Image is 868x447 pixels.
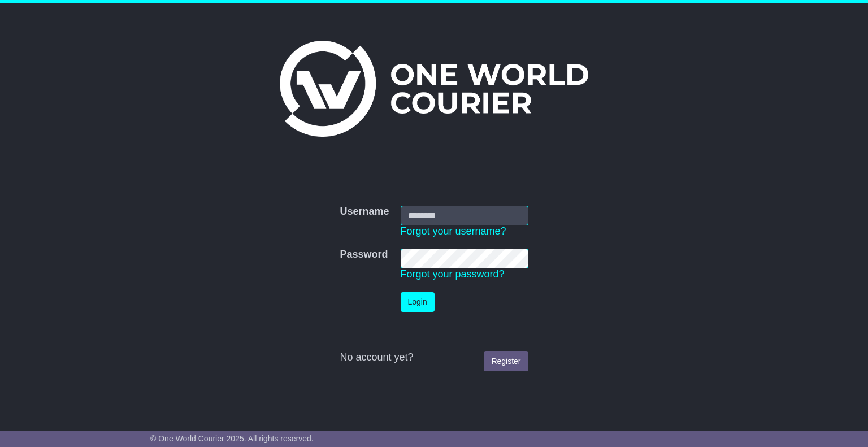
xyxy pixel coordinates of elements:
[401,268,505,280] a: Forgot your password?
[401,225,506,237] a: Forgot your username?
[280,41,588,137] img: One World
[340,249,388,261] label: Password
[150,434,314,443] span: © One World Courier 2025. All rights reserved.
[340,351,528,364] div: No account yet?
[484,351,528,371] a: Register
[401,292,435,312] button: Login
[340,206,389,218] label: Username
